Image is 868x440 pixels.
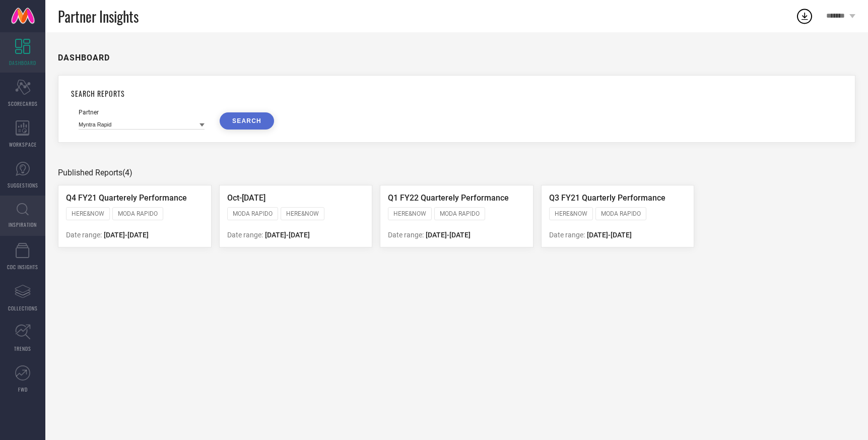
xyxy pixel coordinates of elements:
span: FWD [18,386,28,393]
span: CDC INSIGHTS [7,263,38,271]
span: Date range: [549,231,585,239]
button: SEARCH [220,112,274,130]
span: Partner Insights [58,6,139,27]
span: WORKSPACE [9,141,37,148]
span: MODA RAPIDO [233,210,273,217]
span: DASHBOARD [9,59,36,67]
span: Q1 FY22 Quarterely Performance [388,193,509,203]
span: HERE&NOW [555,210,587,217]
span: [DATE] - [DATE] [265,231,310,239]
span: MODA RAPIDO [118,210,158,217]
div: Partner [79,109,205,116]
div: Open download list [795,7,814,25]
span: MODA RAPIDO [440,210,480,217]
span: Date range: [388,231,424,239]
span: [DATE] - [DATE] [587,231,632,239]
span: Q3 FY21 Quarterly Performance [549,193,665,203]
span: HERE&NOW [72,210,104,217]
span: MODA RAPIDO [601,210,641,217]
span: SUGGESTIONS [8,181,38,189]
span: Oct-[DATE] [227,193,265,203]
div: Published Reports (4) [58,168,855,177]
h1: SEARCH REPORTS [71,88,842,99]
span: SCORECARDS [8,100,38,107]
span: Date range: [227,231,263,239]
span: Date range: [66,231,102,239]
span: INSPIRATION [9,221,37,228]
span: TRENDS [14,345,31,352]
span: HERE&NOW [393,210,426,217]
span: Q4 FY21 Quarterely Performance [66,193,187,203]
span: HERE&NOW [286,210,319,217]
span: [DATE] - [DATE] [426,231,471,239]
span: COLLECTIONS [8,304,38,312]
span: [DATE] - [DATE] [104,231,149,239]
h1: DASHBOARD [58,53,110,62]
